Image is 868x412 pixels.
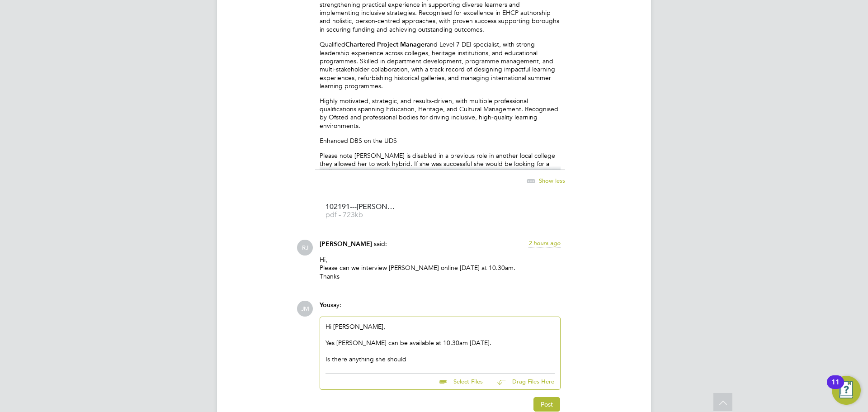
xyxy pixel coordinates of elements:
span: You [320,301,330,309]
span: 102191---[PERSON_NAME]---JM-Xede [325,204,398,210]
div: Yes [PERSON_NAME] can be available at 10.30am [DATE]. [325,339,555,347]
span: RJ [297,240,313,256]
div: 11 [831,382,840,394]
span: said: [374,240,387,248]
span: Show less [539,177,565,185]
div: Hi [PERSON_NAME], [325,322,555,364]
span: JM [297,301,313,317]
span: [PERSON_NAME] [320,240,372,248]
div: say: [320,301,561,317]
a: 102191---[PERSON_NAME]---JM-Xede pdf - 723kb [325,204,398,218]
div: Is there anything she should [325,355,555,363]
button: Drag Files Here [490,373,555,392]
p: Hi, Please can we interview [PERSON_NAME] online [DATE] at 10.30am. Thanks [320,256,561,280]
p: Qualified and Level 7 DEI specialist, with strong leadership experience across colleges, heritage... [320,40,561,90]
strong: Chartered Project Manager [345,41,427,48]
button: Open Resource Center, 11 new notifications [832,376,861,405]
p: Enhanced DBS on the UDS [320,137,561,145]
span: pdf - 723kb [325,212,398,218]
p: Highly motivated, strategic, and results-driven, with multiple professional qualifications spanni... [320,97,561,130]
button: Post [533,397,560,412]
span: 2 hours ago [528,239,561,247]
p: Please note [PERSON_NAME] is disabled in a previous role in another local college they allowed he... [320,152,561,176]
